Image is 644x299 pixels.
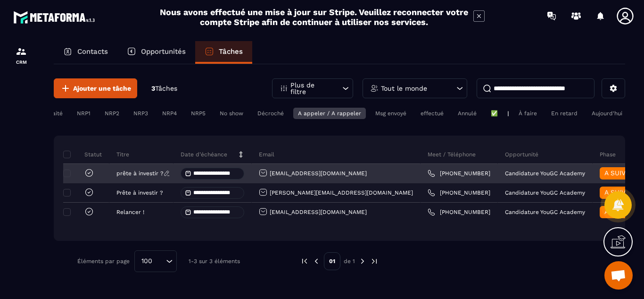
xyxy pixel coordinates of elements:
[2,39,40,72] a: formationformationCRM
[219,47,243,56] p: Tâches
[66,151,102,158] p: Statut
[290,82,332,95] p: Plus de filtre
[73,84,131,93] span: Ajouter une tâche
[116,151,129,158] p: Titre
[181,151,227,158] p: Date d’échéance
[370,257,379,265] img: next
[54,78,137,98] button: Ajouter une tâche
[116,170,164,177] p: prête à investir ?
[293,108,366,119] div: A appeler / A rappeler
[587,108,627,119] div: Aujourd'hui
[358,257,367,265] img: next
[116,189,163,196] p: Prête à investir ?
[157,108,182,119] div: NRP4
[138,256,156,266] span: 100
[13,9,98,26] img: logo
[215,108,248,119] div: No show
[186,108,210,119] div: NRP5
[428,189,490,196] a: [PHONE_NUMBER]
[77,47,108,56] p: Contacts
[259,151,274,158] p: Email
[117,41,195,64] a: Opportunités
[324,252,340,270] p: 01
[195,41,252,64] a: Tâches
[507,110,509,117] p: |
[72,108,95,119] div: NRP1
[428,170,490,177] a: [PHONE_NUMBER]
[100,108,124,119] div: NRP2
[505,170,585,177] p: Candidature YouGC Academy
[312,257,321,265] img: prev
[151,84,177,93] p: 3
[505,151,538,158] p: Opportunité
[141,47,186,56] p: Opportunités
[381,85,427,92] p: Tout le monde
[505,209,585,215] p: Candidature YouGC Academy
[604,261,633,290] div: Ouvrir le chat
[514,108,542,119] div: À faire
[159,7,469,27] h2: Nous avons effectué une mise à jour sur Stripe. Veuillez reconnecter votre compte Stripe afin de ...
[116,209,144,215] p: Relancer !
[505,189,585,196] p: Candidature YouGC Academy
[453,108,481,119] div: Annulé
[546,108,582,119] div: En retard
[77,258,130,265] p: Éléments par page
[54,41,117,64] a: Contacts
[371,108,411,119] div: Msg envoyé
[428,151,476,158] p: Meet / Téléphone
[189,258,240,265] p: 1-3 sur 3 éléments
[486,108,503,119] div: ✅
[156,256,164,266] input: Search for option
[300,257,309,265] img: prev
[16,46,27,57] img: formation
[2,60,40,65] p: CRM
[416,108,448,119] div: effectué
[129,108,153,119] div: NRP3
[344,257,355,265] p: de 1
[134,250,177,272] div: Search for option
[428,208,490,216] a: [PHONE_NUMBER]
[155,85,177,92] span: Tâches
[600,151,616,158] p: Phase
[253,108,289,119] div: Décroché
